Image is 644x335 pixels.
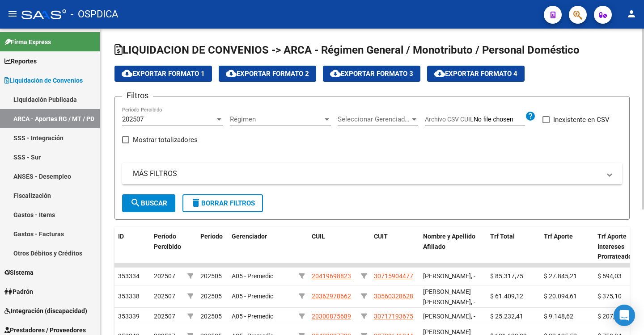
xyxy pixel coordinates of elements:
[308,227,357,266] datatable-header-cell: CUIL
[154,272,175,280] span: 202507
[232,233,267,240] span: Gerenciador
[423,288,475,306] span: [PERSON_NAME] [PERSON_NAME], -
[232,293,273,300] span: A05 - Premedic
[154,233,181,250] span: Período Percibido
[154,293,175,300] span: 202507
[232,272,273,280] span: A05 - Premedic
[374,272,413,280] span: 30715904477
[544,293,577,300] span: $ 20.094,61
[434,68,445,79] mat-icon: cloud_download
[133,169,601,179] mat-panel-title: MÁS FILTROS
[544,272,577,280] span: $ 27.845,21
[434,70,517,78] span: Exportar Formato 4
[114,227,150,266] datatable-header-cell: ID
[122,89,153,102] h3: Filtros
[544,313,573,320] span: $ 9.148,62
[118,293,140,300] span: 353338
[4,268,34,277] span: Sistema
[330,70,413,78] span: Exportar Formato 3
[4,306,87,316] span: Integración (discapacidad)
[525,111,536,121] mat-icon: help
[182,194,263,212] button: Borrar Filtros
[427,66,525,82] button: Exportar Formato 4
[487,227,540,266] datatable-header-cell: Trf Total
[226,70,309,78] span: Exportar Formato 2
[423,313,475,320] span: [PERSON_NAME], -
[597,272,622,280] span: $ 594,03
[122,115,144,123] span: 202507
[597,313,622,320] span: $ 207,37
[312,233,325,240] span: CUIL
[200,313,222,320] span: 202505
[474,116,525,124] input: Archivo CSV CUIL
[626,8,637,19] mat-icon: person
[490,313,523,320] span: $ 25.232,41
[4,287,33,297] span: Padrón
[330,68,341,79] mat-icon: cloud_download
[423,233,475,250] span: Nombre y Apellido Afiliado
[614,305,635,326] div: Open Intercom Messenger
[71,4,118,24] span: - OSPDICA
[540,227,594,266] datatable-header-cell: Trf Aporte
[122,68,132,79] mat-icon: cloud_download
[419,227,487,266] datatable-header-cell: Nombre y Apellido Afiliado
[490,272,523,280] span: $ 85.317,75
[191,199,255,207] span: Borrar Filtros
[312,293,351,300] span: 20362978662
[130,197,141,208] mat-icon: search
[122,163,622,184] mat-expansion-panel-header: MÁS FILTROS
[374,233,388,240] span: CUIT
[200,293,222,300] span: 202505
[230,115,323,123] span: Régimen
[114,44,580,56] span: LIQUIDACION DE CONVENIOS -> ARCA - Régimen General / Monotributo / Personal Doméstico
[312,272,351,280] span: 20419698823
[197,227,228,266] datatable-header-cell: Período
[4,56,37,66] span: Reportes
[374,313,413,320] span: 30717193675
[226,68,237,79] mat-icon: cloud_download
[544,233,573,240] span: Trf Aporte
[553,114,610,125] span: Inexistente en CSV
[374,293,413,300] span: 30560328628
[4,325,86,335] span: Prestadores / Proveedores
[130,199,167,207] span: Buscar
[7,8,18,19] mat-icon: menu
[232,313,273,320] span: A05 - Premedic
[154,313,175,320] span: 202507
[122,194,175,212] button: Buscar
[228,227,295,266] datatable-header-cell: Gerenciador
[118,233,124,240] span: ID
[597,233,635,260] span: Trf Aporte Intereses Prorrateados
[219,66,316,82] button: Exportar Formato 2
[338,115,410,123] span: Seleccionar Gerenciador
[200,272,222,280] span: 202505
[425,116,474,123] span: Archivo CSV CUIL
[150,227,184,266] datatable-header-cell: Período Percibido
[490,233,515,240] span: Trf Total
[118,272,140,280] span: 353334
[118,313,140,320] span: 353339
[4,75,83,85] span: Liquidación de Convenios
[114,66,212,82] button: Exportar Formato 1
[4,37,51,47] span: Firma Express
[597,293,622,300] span: $ 375,10
[423,272,475,280] span: [PERSON_NAME], -
[370,227,419,266] datatable-header-cell: CUIT
[200,233,223,240] span: Período
[191,197,201,208] mat-icon: delete
[323,66,420,82] button: Exportar Formato 3
[133,134,198,145] span: Mostrar totalizadores
[490,293,523,300] span: $ 61.409,12
[312,313,351,320] span: 20300875689
[122,70,205,78] span: Exportar Formato 1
